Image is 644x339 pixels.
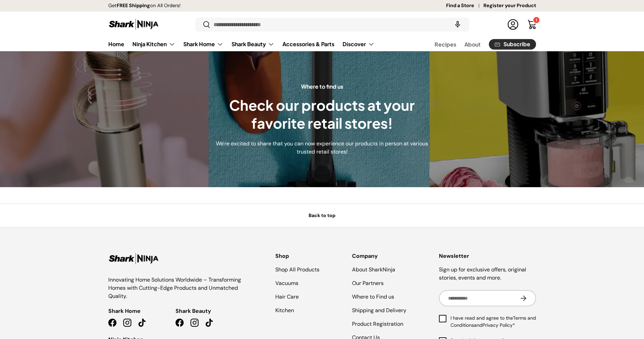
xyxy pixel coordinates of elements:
nav: Secondary [418,37,536,51]
a: Privacy Policy [482,322,513,328]
a: Our Partners [352,280,384,287]
a: Recipes [435,38,456,51]
summary: Ninja Kitchen [128,37,179,51]
a: Ninja Kitchen [132,37,175,51]
p: We're excited to share that you can now experience our products in person at various trusted reta... [215,140,429,156]
a: Register your Product [483,2,536,10]
strong: FREE Shipping [117,2,150,8]
p: Where to find us [215,83,429,91]
a: Kitchen [275,307,294,314]
a: Home [108,37,124,51]
span: Shark Beauty [176,307,211,315]
summary: Discover [338,37,379,51]
a: Hair Care [275,293,299,300]
span: 1 [536,18,537,22]
a: About SharkNinja [352,266,395,273]
a: Where to Find us [352,293,394,300]
h2: Newsletter [439,252,536,260]
img: Shark Ninja Philippines [108,18,159,31]
summary: Shark Beauty [227,37,278,51]
span: I have read and agree to the and * [450,315,536,329]
a: Discover [343,37,374,51]
a: Shark Home [183,37,223,51]
a: Product Registration [352,320,403,327]
a: Terms and Conditions [450,315,536,328]
a: Vacuums [275,280,298,287]
a: Subscribe [489,39,536,50]
summary: Shark Home [179,37,227,51]
a: Accessories & Parts [282,37,334,51]
h1: Check our products at your favorite retail stores! [215,96,429,133]
p: Innovating Home Solutions Worldwide – Transforming Homes with Cutting-Edge Products and Unmatched... [108,276,243,300]
a: Shark Beauty [232,37,274,51]
a: Find a Store [446,2,483,10]
a: Shipping and Delivery [352,307,406,314]
a: About [464,38,481,51]
span: Subscribe [503,41,530,47]
p: Sign up for exclusive offers, original stories, events and more. [439,266,536,282]
nav: Primary [108,37,374,51]
speech-search-button: Search by voice [447,17,468,32]
a: Shop All Products [275,266,319,273]
p: Get on All Orders! [108,2,181,10]
span: Shark Home [108,307,141,315]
